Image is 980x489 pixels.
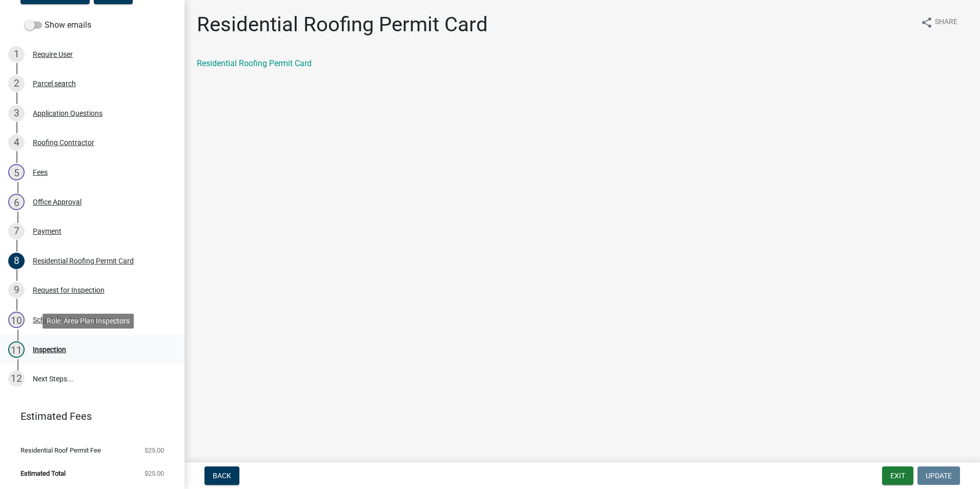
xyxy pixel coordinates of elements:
span: Update [926,472,952,480]
h1: Residential Roofing Permit Card [197,12,488,37]
div: 2 [8,75,25,92]
button: shareShare [912,12,966,32]
a: Estimated Fees [8,406,168,426]
div: 1 [8,46,25,63]
span: Share [935,16,957,29]
div: Application Questions [33,110,103,117]
i: share [921,16,933,29]
div: Payment [33,228,62,235]
span: Residential Roof Permit Fee [21,447,101,454]
div: 8 [8,253,25,269]
div: 12 [8,371,25,387]
div: 3 [8,105,25,121]
div: 11 [8,341,25,358]
div: 10 [8,312,25,328]
div: Scheduling for Inspection [33,316,113,323]
button: Back [205,466,239,485]
button: Update [917,466,960,485]
span: $25.00 [145,447,164,454]
div: Office Approval [33,198,81,206]
div: 6 [8,194,25,210]
a: Residential Roofing Permit Card [197,58,312,68]
div: 9 [8,282,25,298]
div: Parcel search [33,80,76,87]
div: 7 [8,223,25,239]
div: Roofing Contractor [33,139,94,146]
div: Require User [33,51,73,58]
div: 4 [8,134,25,151]
div: Inspection [33,346,66,353]
div: 5 [8,164,25,180]
div: Fees [33,169,48,176]
span: $25.00 [145,470,164,477]
button: Exit [882,466,913,485]
div: Residential Roofing Permit Card [33,257,134,264]
div: Request for Inspection [33,287,105,294]
label: Show emails [25,19,91,31]
span: Estimated Total [21,470,66,477]
div: Role: Area Plan Inspectors [43,314,134,329]
span: Back [213,472,231,480]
